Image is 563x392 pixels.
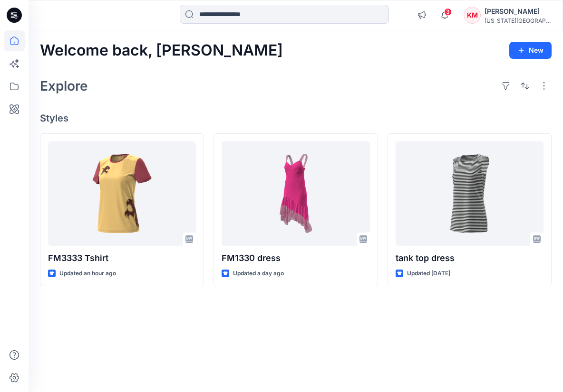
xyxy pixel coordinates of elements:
p: FM3333 Tshirt [48,252,196,265]
a: tank top dress [396,141,544,246]
p: tank top dress [396,252,544,265]
span: 3 [444,8,452,16]
p: Updated [DATE] [407,269,450,279]
button: New [509,42,552,59]
h2: Welcome back, [PERSON_NAME] [40,42,283,59]
p: Updated a day ago [233,269,284,279]
div: KM [464,7,481,24]
a: FM3333 Tshirt [48,141,196,246]
h4: Styles [40,112,552,124]
div: [US_STATE][GEOGRAPHIC_DATA]... [485,17,551,24]
div: [PERSON_NAME] [485,6,551,17]
p: Updated an hour ago [59,269,116,279]
a: FM1330 dress [222,141,369,246]
h2: Explore [40,78,88,93]
p: FM1330 dress [222,252,369,265]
